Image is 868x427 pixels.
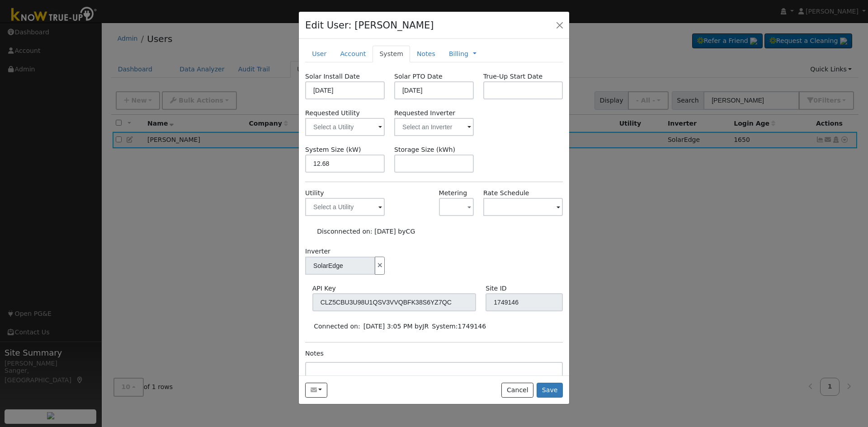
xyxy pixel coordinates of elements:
label: Utility [305,188,324,198]
span: Christopher George [406,228,415,235]
input: Select an Inverter [305,257,375,275]
label: Notes [305,349,324,358]
label: Metering [439,188,467,198]
button: christophermg92@gmail.com [305,383,327,398]
a: Notes [410,46,442,62]
label: Requested Utility [305,108,385,118]
input: Select an Inverter [394,118,474,136]
td: Connected on: [312,320,362,333]
label: Rate Schedule [483,188,529,198]
label: Site ID [486,284,507,293]
td: Disconnected on: [DATE] by [316,225,417,238]
button: Save [537,383,563,398]
a: System [373,46,410,62]
span: Jennifer Rice [422,323,429,330]
a: Account [333,46,373,62]
label: Requested Inverter [394,108,474,118]
label: True-Up Start Date [483,72,542,81]
label: API Key [312,284,336,293]
button: Disconnect Solar [375,257,385,275]
span: 1749146 [458,323,486,330]
input: Select a Utility [305,198,385,216]
a: User [305,46,333,62]
label: Storage Size (kWh) [394,145,455,155]
button: Cancel [501,383,533,398]
a: Billing [449,49,468,59]
td: [DATE] 3:05 PM by [362,320,430,333]
h4: Edit User: [PERSON_NAME] [305,18,434,33]
label: System Size (kW) [305,145,361,155]
td: System: [430,320,488,333]
label: Solar Install Date [305,72,360,81]
label: Solar PTO Date [394,72,443,81]
input: Select a Utility [305,118,385,136]
label: Inverter [305,247,330,256]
